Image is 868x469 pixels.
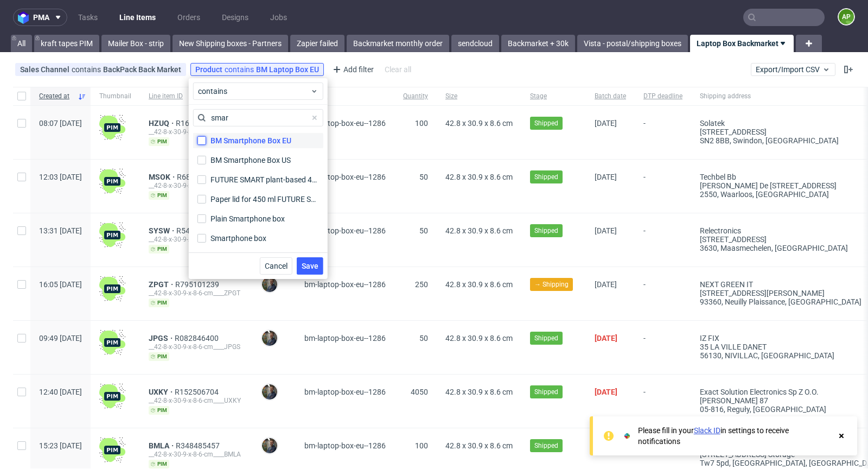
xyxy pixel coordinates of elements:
span: Size [445,92,513,101]
a: R544205346 [176,226,222,235]
span: Save [302,262,318,270]
a: JPGS [149,334,175,343]
img: Maciej Sobola [262,331,277,346]
a: SYSW [149,226,176,235]
span: 50 [419,226,428,235]
span: contains [72,65,103,74]
a: BMLA [149,441,176,450]
span: Created at [39,92,73,101]
span: - [643,334,682,361]
a: Vista - postal/shipping boxes [577,35,688,52]
div: BackPack Back Market [103,65,181,74]
span: - [643,119,682,146]
span: Product [304,92,386,101]
span: pim [149,191,169,200]
a: Laptop Box Backmarket [690,35,794,52]
span: 15:23 [DATE] [39,441,82,450]
span: 42.8 x 30.9 x 8.6 cm [445,334,513,343]
a: Mailer Box - strip [101,35,170,52]
span: 50 [419,334,428,343]
img: wHgJFi1I6lmhQAAAABJRU5ErkJggg== [99,329,125,356]
span: [DATE] [595,119,617,128]
span: pim [149,406,169,415]
span: 08:07 [DATE] [39,119,82,128]
div: Add filter [328,61,376,78]
span: 100 [415,119,428,128]
span: Shipped [534,118,558,128]
span: Shipped [534,333,558,343]
span: [DATE] [595,280,617,289]
a: R795101239 [175,280,221,289]
span: bm-laptop-box-eu--1286 [304,280,386,289]
span: 13:31 [DATE] [39,226,82,235]
a: Line Items [113,9,162,26]
a: R160365723 [176,119,222,128]
div: __42-8-x-30-9-x-8-6-cm____JPGS [149,343,244,351]
a: Orders [171,9,207,26]
span: - [643,173,682,200]
span: bm-laptop-box-eu--1286 [304,173,386,181]
a: Backmarket + 30k [501,35,575,52]
div: __42-8-x-30-9-x-8-6-cm____SYSW [149,235,244,244]
span: DTP deadline [643,92,682,101]
span: pim [149,245,169,253]
div: Please fill in your in settings to receive notifications [638,425,831,447]
div: __42-8-x-30-9-x-8-6-cm____HZUQ [149,128,244,136]
div: BM Smartphone Box EU [210,135,291,146]
img: wHgJFi1I6lmhQAAAABJRU5ErkJggg== [99,383,125,409]
div: __42-8-x-30-9-x-8-6-cm____MSOK [149,181,244,190]
span: → Shipping [534,280,569,289]
div: __42-8-x-30-9-x-8-6-cm____ZPGT [149,289,244,297]
span: - [643,280,682,307]
span: 09:49 [DATE] [39,334,82,343]
button: Save [297,257,323,275]
span: [DATE] [595,173,617,181]
span: Export/Import CSV [756,65,831,74]
a: R687754109 [177,173,223,181]
a: R082846400 [175,334,221,343]
button: Export/Import CSV [751,63,835,76]
div: FUTURE SMART plant-based 450 ml paper container [210,174,319,185]
div: __42-8-x-30-9-x-8-6-cm____BMLA [149,450,244,459]
span: 100 [415,441,428,450]
a: Slack ID [694,426,720,435]
span: [DATE] [595,388,617,396]
span: Cancel [265,262,288,270]
span: Batch date [595,92,626,101]
div: Smartphone box [210,233,266,244]
span: contains [198,86,310,97]
span: bm-laptop-box-eu--1286 [304,119,386,128]
span: MSOK [149,173,177,181]
a: sendcloud [451,35,499,52]
img: Maciej Sobola [262,438,277,453]
img: wHgJFi1I6lmhQAAAABJRU5ErkJggg== [99,222,125,248]
span: pim [149,352,169,361]
span: 16:05 [DATE] [39,280,82,289]
a: HZUQ [149,119,176,128]
span: - [643,388,682,415]
a: R152506704 [175,388,221,396]
span: 42.8 x 30.9 x 8.6 cm [445,173,513,181]
span: R348485457 [176,441,222,450]
span: 250 [415,280,428,289]
span: Sales Channel [20,65,72,74]
span: [DATE] [595,334,617,343]
a: Backmarket monthly order [347,35,449,52]
span: Shipped [534,226,558,236]
span: Shipped [534,441,558,451]
span: bm-laptop-box-eu--1286 [304,334,386,343]
a: New Shipping boxes - Partners [173,35,288,52]
span: 42.8 x 30.9 x 8.6 cm [445,280,513,289]
span: bm-laptop-box-eu--1286 [304,226,386,235]
span: UXKY [149,388,175,396]
button: Cancel [260,257,292,275]
span: Line item ID [149,92,244,101]
span: 12:03 [DATE] [39,173,82,181]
